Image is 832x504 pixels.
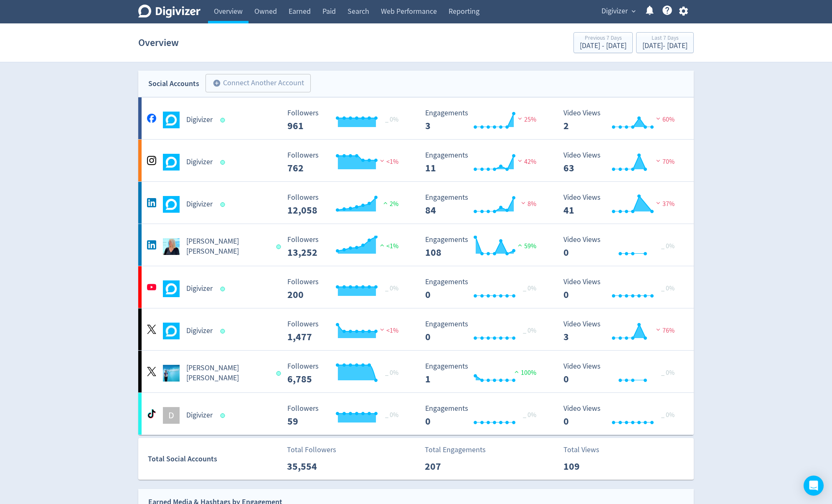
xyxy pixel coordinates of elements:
[642,42,687,50] div: [DATE] - [DATE]
[385,284,398,293] span: _ 0%
[283,236,408,258] svg: Followers ---
[519,200,528,206] img: negative-performance.svg
[516,115,536,124] span: 25%
[385,411,398,419] span: _ 0%
[378,242,398,250] span: <1%
[163,238,180,255] img: Emma Lo Russo undefined
[378,158,398,166] span: <1%
[642,35,687,42] div: Last 7 Days
[221,329,228,333] span: Data last synced: 10 Oct 2025, 5:02am (AEDT)
[283,320,408,342] svg: Followers ---
[512,369,521,375] img: positive-performance.svg
[563,459,611,474] p: 109
[163,280,180,297] img: Digivizer undefined
[421,151,546,173] svg: Engagements 11
[523,284,536,293] span: _ 0%
[563,444,611,456] p: Total Views
[378,326,398,335] span: <1%
[654,200,675,208] span: 37%
[512,369,536,377] span: 100%
[276,244,283,249] span: Data last synced: 10 Oct 2025, 6:02am (AEDT)
[148,453,281,465] div: Total Social Accounts
[421,236,546,258] svg: Engagements 108
[421,109,546,131] svg: Engagements 3
[385,369,398,377] span: _ 0%
[559,320,685,342] svg: Video Views 3
[378,158,386,164] img: negative-performance.svg
[378,326,386,333] img: negative-performance.svg
[654,115,662,122] img: negative-performance.svg
[425,459,473,474] p: 207
[654,158,675,166] span: 70%
[654,200,662,206] img: negative-performance.svg
[221,287,228,291] span: Data last synced: 10 Oct 2025, 8:02am (AEDT)
[654,326,675,335] span: 76%
[163,196,180,213] img: Digivizer undefined
[630,8,637,15] span: expand_more
[163,154,180,171] img: Digivizer undefined
[283,109,408,131] svg: Followers ---
[661,369,675,377] span: _ 0%
[138,140,694,181] a: Digivizer undefinedDigivizer Followers --- Followers 762 <1% Engagements 11 Engagements 11 42% Vi...
[661,242,675,250] span: _ 0%
[138,97,694,139] a: Digivizer undefinedDigivizer Followers --- _ 0% Followers 961 Engagements 3 Engagements 3 25% Vid...
[654,326,662,333] img: negative-performance.svg
[276,371,283,376] span: Data last synced: 10 Oct 2025, 12:02am (AEDT)
[138,351,694,392] a: Emma Lo Russo undefined[PERSON_NAME] [PERSON_NAME] Followers --- _ 0% Followers 6,785 Engagements...
[804,476,824,496] div: Open Intercom Messenger
[283,151,408,173] svg: Followers ---
[559,362,685,384] svg: Video Views 0
[385,115,398,124] span: _ 0%
[421,320,546,342] svg: Engagements 0
[599,5,638,18] button: Digivizer
[636,32,694,53] button: Last 7 Days[DATE]- [DATE]
[378,242,386,248] img: positive-performance.svg
[138,308,694,350] a: Digivizer undefinedDigivizer Followers --- Followers 1,477 <1% Engagements 0 Engagements 0 _ 0% V...
[138,266,694,308] a: Digivizer undefinedDigivizer Followers --- _ 0% Followers 200 Engagements 0 Engagements 0 _ 0% Vi...
[148,78,199,90] div: Social Accounts
[186,115,213,125] h5: Digivizer
[381,200,390,206] img: positive-performance.svg
[516,115,524,122] img: negative-performance.svg
[559,151,685,173] svg: Video Views 63
[523,326,536,335] span: _ 0%
[421,193,546,216] svg: Engagements 84
[559,193,685,216] svg: Video Views 41
[421,362,546,384] svg: Engagements 1
[221,118,228,122] span: Data last synced: 10 Oct 2025, 2:01pm (AEDT)
[654,115,675,124] span: 60%
[221,413,228,418] span: Data last synced: 10 Oct 2025, 2:01pm (AEDT)
[205,74,311,92] button: Connect Another Account
[221,160,228,165] span: Data last synced: 10 Oct 2025, 2:01pm (AEDT)
[186,410,213,420] h5: Digivizer
[516,158,524,164] img: negative-performance.svg
[287,444,336,456] p: Total Followers
[186,326,213,336] h5: Digivizer
[580,35,627,42] div: Previous 7 Days
[186,199,213,209] h5: Digivizer
[523,411,536,419] span: _ 0%
[138,182,694,224] a: Digivizer undefinedDigivizer Followers --- Followers 12,058 2% Engagements 84 Engagements 84 8% V...
[425,444,486,456] p: Total Engagements
[283,278,408,300] svg: Followers ---
[213,79,221,87] span: add_circle
[559,109,685,131] svg: Video Views 2
[661,284,675,293] span: _ 0%
[138,224,694,266] a: Emma Lo Russo undefined[PERSON_NAME] [PERSON_NAME] Followers --- Followers 13,252 <1% Engagements...
[199,75,311,92] a: Connect Another Account
[421,405,546,427] svg: Engagements 0
[573,32,633,53] button: Previous 7 Days[DATE] - [DATE]
[163,365,180,382] img: Emma Lo Russo undefined
[221,202,228,207] span: Data last synced: 10 Oct 2025, 2:01pm (AEDT)
[283,362,408,384] svg: Followers ---
[654,158,662,164] img: negative-performance.svg
[519,200,536,208] span: 8%
[163,112,180,128] img: Digivizer undefined
[287,459,335,474] p: 35,554
[163,323,180,339] img: Digivizer undefined
[186,363,269,383] h5: [PERSON_NAME] [PERSON_NAME]
[186,157,213,167] h5: Digivizer
[186,284,213,294] h5: Digivizer
[516,158,536,166] span: 42%
[661,411,675,419] span: _ 0%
